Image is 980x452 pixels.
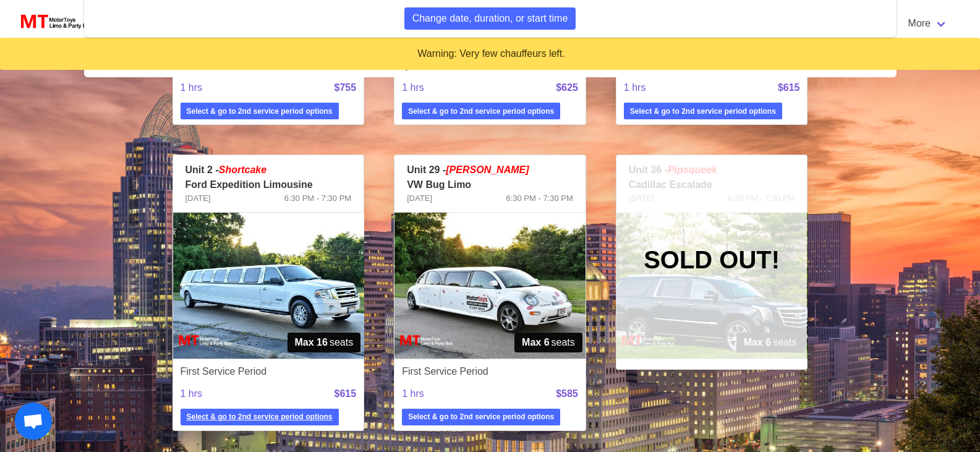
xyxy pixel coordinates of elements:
span: 1 hrs [402,379,470,409]
p: Unit 29 - [407,163,573,177]
em: [PERSON_NAME] [446,164,529,175]
strong: Select & go to 2nd service period options [187,411,333,422]
span: First Service Period [181,364,267,379]
img: 02%2001.jpg [173,213,364,359]
span: 1 hrs [181,379,249,409]
strong: Max 6 [522,335,549,350]
p: Ford Expedition Limousine [185,177,352,192]
div: Open chat [15,403,52,440]
strong: Select & go to 2nd service period options [630,106,776,117]
span: seats [514,333,582,352]
strong: $615 [334,388,357,399]
span: [DATE] [407,192,432,205]
strong: $585 [556,388,578,399]
em: Shortcake [219,164,266,175]
a: More [901,11,955,36]
span: seats [288,333,361,352]
img: 29%2001.jpg [394,213,586,359]
strong: Select & go to 2nd service period options [408,106,554,117]
div: Warning: Very few chauffeurs left. [10,47,973,61]
span: 1 hrs [624,73,692,103]
strong: $625 [556,82,578,93]
p: VW Bug Limo [407,177,573,192]
img: MotorToys Logo [17,13,93,30]
span: First Service Period [402,364,488,379]
span: 6:30 PM - 7:30 PM [284,192,351,205]
button: Change date, duration, or start time [404,7,576,30]
span: Change date, duration, or start time [412,11,568,26]
span: 1 hrs [181,73,249,103]
strong: $615 [778,82,800,93]
span: [DATE] [185,192,211,205]
strong: Max 16 [295,335,328,350]
span: 1 hrs [402,73,470,103]
span: 6:30 PM - 7:30 PM [506,192,573,205]
strong: Select & go to 2nd service period options [408,411,554,422]
p: Unit 2 - [185,163,352,177]
strong: Select & go to 2nd service period options [187,106,333,117]
strong: $755 [334,82,357,93]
